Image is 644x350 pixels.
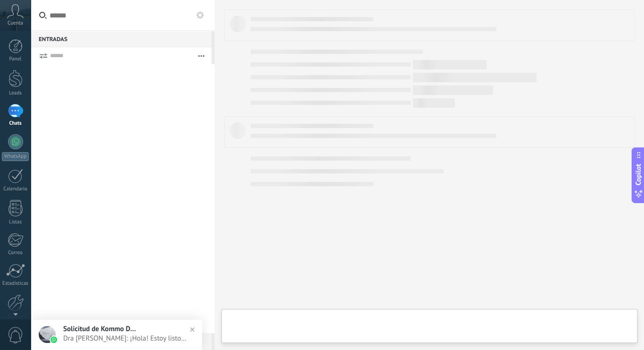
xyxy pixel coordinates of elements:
div: Chats [2,120,29,127]
button: Más [191,47,211,64]
div: Calendario [2,186,29,192]
div: Leads [2,90,29,96]
span: Dra [PERSON_NAME]: ¡Hola! Estoy listo para probar WhatsApp en Kommo. Mi código de verificación es... [63,334,188,343]
div: Listas [2,219,29,225]
span: Copilot [634,163,643,185]
div: WhatsApp [2,152,29,161]
div: Correo [2,250,29,256]
span: Solicitud de Kommo Demo [63,324,139,333]
div: Estadísticas [2,281,29,287]
a: Solicitud de Kommo DemoDra [PERSON_NAME]: ¡Hola! Estoy listo para probar WhatsApp en Kommo. Mi có... [31,320,202,350]
div: Entradas [31,30,211,47]
span: Cuenta [8,20,23,26]
img: close_notification.svg [185,323,199,336]
div: Panel [2,56,29,62]
img: waba.svg [50,336,57,343]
